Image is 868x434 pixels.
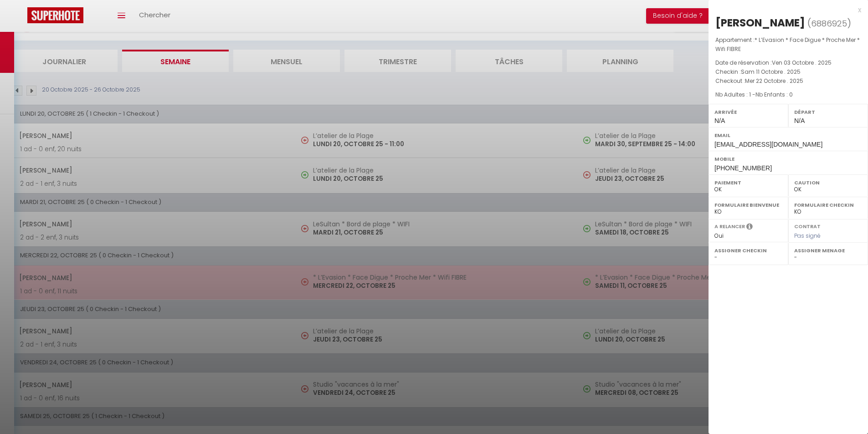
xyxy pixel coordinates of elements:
[755,91,793,98] span: Nb Enfants : 0
[715,15,805,30] div: [PERSON_NAME]
[741,68,801,76] span: Sam 11 Octobre . 2025
[772,59,832,66] span: Ven 03 Octobre . 2025
[794,223,821,229] label: Contrat
[714,154,862,163] label: Mobile
[714,117,725,124] span: N/A
[714,246,782,255] label: Assigner Checkin
[714,164,772,172] span: [PHONE_NUMBER]
[794,107,862,117] label: Départ
[715,36,860,53] span: * L’Evasion * Face Digue * Proche Mer * Wifi FIBRE
[715,91,793,98] span: Nb Adultes : 1 -
[714,131,862,140] label: Email
[794,232,821,240] span: Pas signé
[794,178,862,187] label: Caution
[715,58,861,67] p: Date de réservation :
[715,67,861,77] p: Checkin :
[714,223,745,230] label: A relancer
[714,141,822,148] span: [EMAIL_ADDRESS][DOMAIN_NAME]
[714,200,782,209] label: Formulaire Bienvenue
[811,18,847,29] span: 6886925
[714,107,782,117] label: Arrivée
[794,246,862,255] label: Assigner Menage
[794,200,862,209] label: Formulaire Checkin
[794,117,805,124] span: N/A
[715,77,861,86] p: Checkout :
[807,17,851,30] span: ( )
[709,5,861,15] div: x
[714,178,782,187] label: Paiement
[745,77,803,85] span: Mer 22 Octobre . 2025
[715,36,861,54] p: Appartement :
[746,223,753,233] i: Sélectionner OUI si vous souhaiter envoyer les séquences de messages post-checkout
